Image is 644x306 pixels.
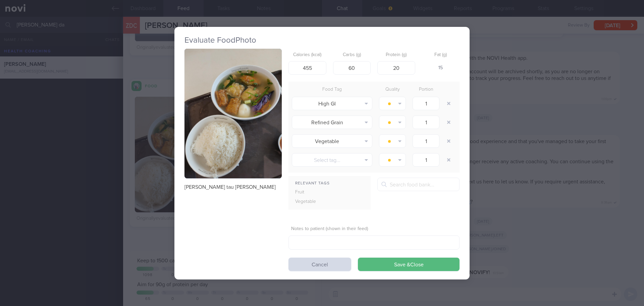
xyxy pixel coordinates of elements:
[288,61,326,75] input: 250
[291,52,324,58] label: Calories (kcal)
[358,258,460,271] button: Save &Close
[413,134,439,148] input: 1.0
[288,179,371,188] div: Relevant Tags
[409,85,443,94] div: Portion
[413,97,439,110] input: 1.0
[288,197,331,207] div: Vegetable
[292,97,372,110] button: High GI
[292,153,372,167] button: Select tag...
[184,184,282,190] p: [PERSON_NAME] tau [PERSON_NAME]
[376,85,409,94] div: Quality
[377,178,460,191] input: Search food bank...
[377,61,415,75] input: 9
[291,226,457,232] label: Notes to patient (shown in their feed)
[333,61,371,75] input: 33
[413,153,439,167] input: 1.0
[425,52,457,58] label: Fat (g)
[288,258,351,271] button: Cancel
[184,49,282,179] img: Yong tau fong
[380,52,413,58] label: Protein (g)
[288,85,376,94] div: Food Tag
[292,116,372,129] button: Refined Grain
[336,52,368,58] label: Carbs (g)
[288,188,331,197] div: Fruit
[413,116,439,129] input: 1.0
[292,134,372,148] button: Vegetable
[184,35,460,45] h2: Evaluate Food Photo
[422,61,460,75] div: 15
